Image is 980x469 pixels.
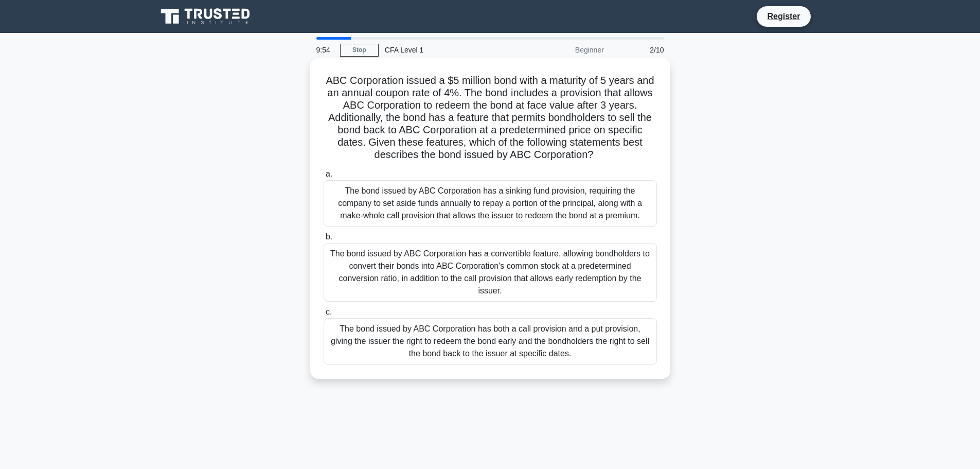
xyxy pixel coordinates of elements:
div: The bond issued by ABC Corporation has a sinking fund provision, requiring the company to set asi... [324,180,657,227]
a: Register [761,10,806,23]
h5: ABC Corporation issued a $5 million bond with a maturity of 5 years and an annual coupon rate of ... [323,74,658,162]
div: 9:54 [310,40,340,60]
span: b. [326,232,332,241]
a: Stop [340,44,379,57]
div: 2/10 [610,40,670,60]
span: a. [326,169,332,178]
div: CFA Level 1 [379,40,520,60]
div: The bond issued by ABC Corporation has a convertible feature, allowing bondholders to convert the... [324,243,657,302]
div: The bond issued by ABC Corporation has both a call provision and a put provision, giving the issu... [324,318,657,364]
span: c. [326,307,332,316]
div: Beginner [520,40,610,60]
